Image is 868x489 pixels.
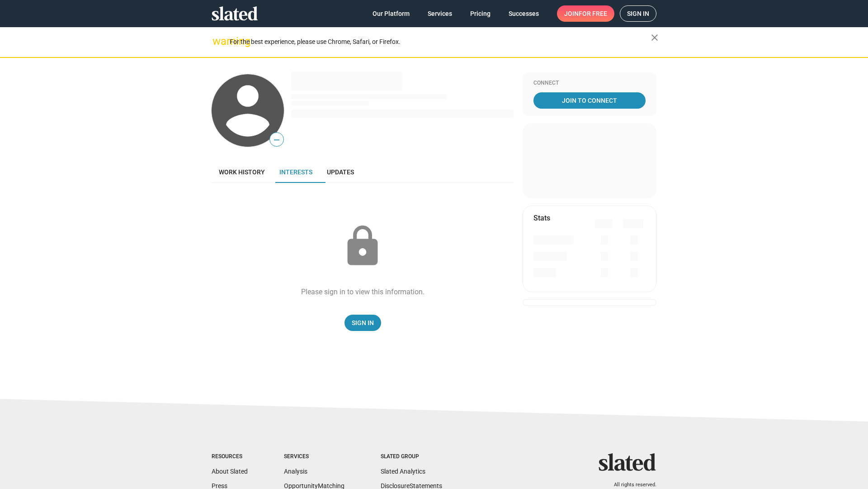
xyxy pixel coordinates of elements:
[301,287,425,297] div: Please sign in to view this information.
[344,315,381,331] a: Sign In
[501,5,546,22] a: Successes
[219,168,265,176] span: Work history
[564,5,607,22] span: Join
[509,5,539,22] span: Successes
[365,5,417,22] a: Our Platform
[463,5,498,22] a: Pricing
[284,468,307,475] a: Analysis
[557,5,614,22] a: Joinfor free
[533,80,646,87] div: Connect
[212,468,248,475] a: About Slated
[627,6,649,21] span: Sign in
[535,92,644,109] span: Join To Connect
[470,5,491,22] span: Pricing
[212,36,223,47] mat-icon: warning
[373,5,410,22] span: Our Platform
[212,453,248,460] div: Resources
[381,468,425,475] a: Slated Analytics
[212,161,272,183] a: Work history
[620,5,656,22] a: Sign in
[270,134,283,146] span: —
[533,213,550,223] mat-card-title: Stats
[428,5,452,22] span: Services
[579,5,607,22] span: for free
[284,453,344,460] div: Services
[230,36,651,48] div: For the best experience, please use Chrome, Safari, or Firefox.
[340,224,385,269] mat-icon: lock
[533,92,646,109] a: Join To Connect
[381,453,442,460] div: Slated Group
[420,5,459,22] a: Services
[320,161,361,183] a: Updates
[327,168,354,176] span: Updates
[649,32,660,43] mat-icon: close
[352,315,374,331] span: Sign In
[279,168,312,176] span: Interests
[272,161,320,183] a: Interests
